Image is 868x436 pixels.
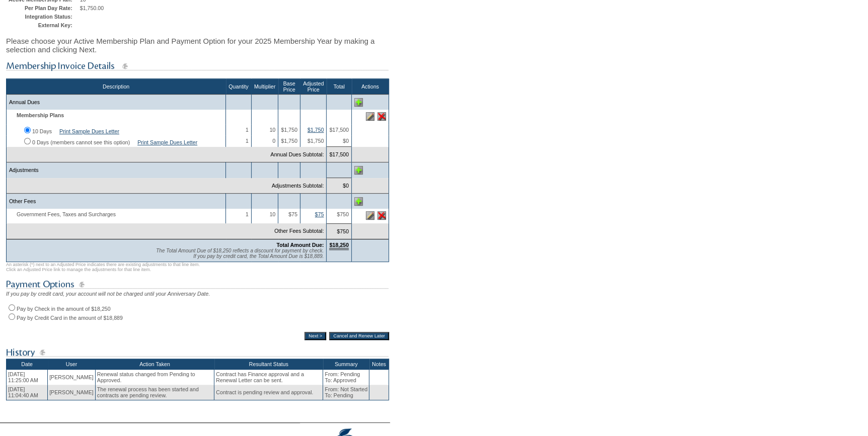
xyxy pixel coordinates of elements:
img: Add Adjustments line item [354,166,363,175]
span: $17,500 [329,127,349,133]
div: Please choose your Active Membership Plan and Payment Option for your 2025 Membership Year by mak... [6,32,389,59]
th: User [48,359,96,370]
b: Membership Plans [17,112,64,118]
th: Multiplier [251,79,278,95]
img: Add Other Fees line item [354,197,363,206]
span: 1 [246,211,249,217]
td: External Key: [9,22,77,28]
td: Total Amount Due: [7,239,327,261]
td: The renewal process has been started and contracts are pending review. [95,385,214,400]
th: Action Taken [95,359,214,370]
th: Total [327,79,352,95]
img: Add Annual Dues line item [354,98,363,107]
span: Government Fees, Taxes and Surcharges [9,211,121,217]
td: Other Fees [7,194,226,209]
input: Next > [304,332,326,340]
input: Cancel and Renew Later [329,332,389,340]
td: Adjustments Subtotal: [7,178,327,194]
label: Pay by Check in the amount of $18,250 [17,306,111,312]
td: $17,500 [327,147,352,162]
td: [DATE] 11:04:40 AM [7,385,48,400]
a: Print Sample Dues Letter [137,139,197,145]
td: Integration Status: [9,14,77,20]
img: Delete this line item [377,112,386,121]
span: If you pay by credit card, your account will not be charged until your Anniversary Date. [6,291,210,297]
td: Annual Dues [7,95,226,110]
label: 10 Days [32,128,52,134]
label: Pay by Credit Card in the amount of $18,889 [17,315,123,321]
span: $75 [288,211,297,217]
span: $1,750.00 [80,5,104,11]
img: Edit this line item [366,211,374,220]
span: 1 [246,127,249,133]
span: 10 [270,127,276,133]
span: 10 [270,211,276,217]
th: Summary [323,359,369,370]
img: subTtlPaymentOptions.gif [6,278,388,291]
span: 1 [246,138,249,144]
span: $1,750 [307,138,324,144]
td: Other Fees Subtotal: [7,223,327,239]
td: From: Not Started To: Pending [323,385,369,400]
td: Contract has Finance approval and a Renewal Letter can be sent. [214,370,323,385]
span: $18,250 [329,242,349,250]
th: Adjusted Price [300,79,326,95]
span: $0 [343,138,349,144]
img: Delete this line item [377,211,386,220]
td: Annual Dues Subtotal: [7,147,327,162]
span: The Total Amount Due of $18,250 reflects a discount for payment by check. If you pay by credit ca... [156,248,324,259]
a: $1,750 [307,127,324,133]
td: $750 [327,223,352,239]
img: subTtlMembershipInvoiceDetails.gif [6,60,388,72]
td: [DATE] 11:25:00 AM [7,370,48,385]
td: Renewal status changed from Pending to Approved. [95,370,214,385]
th: Notes [369,359,389,370]
label: 0 Days (members cannot see this option) [32,139,130,145]
td: [PERSON_NAME] [48,385,96,400]
a: Print Sample Dues Letter [59,128,119,134]
span: An asterisk (*) next to an Adjusted Price indicates there are existing adjustments to that line i... [6,262,200,272]
th: Base Price [278,79,300,95]
td: $0 [327,178,352,194]
th: Date [7,359,48,370]
td: From: Pending To: Approved [323,370,369,385]
span: $750 [337,211,349,217]
a: $75 [315,211,324,217]
span: 0 [272,138,275,144]
th: Quantity [226,79,252,95]
td: Contract is pending review and approval. [214,385,323,400]
img: Edit this line item [366,112,374,121]
th: Description [7,79,226,95]
td: Adjustments [7,162,226,178]
span: $1,750 [281,127,297,133]
td: [PERSON_NAME] [48,370,96,385]
span: $1,750 [281,138,297,144]
td: Per Plan Day Rate: [9,5,77,11]
th: Actions [352,79,389,95]
th: Resultant Status [214,359,323,370]
img: subTtlHistory.gif [6,346,388,359]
